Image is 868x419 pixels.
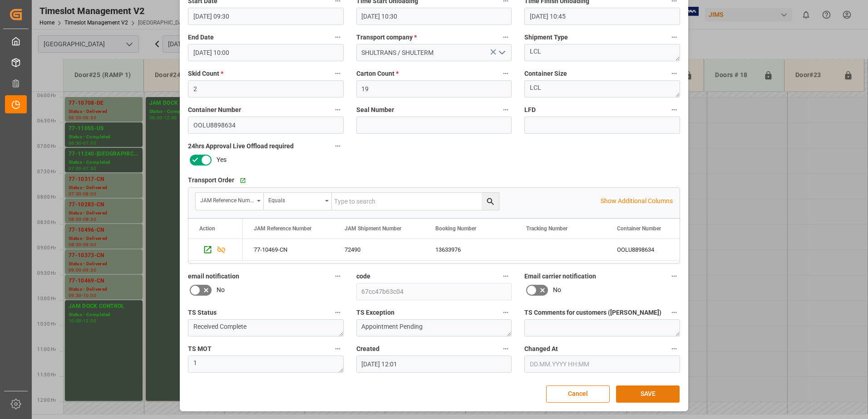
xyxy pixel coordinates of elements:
div: 72490 [334,239,424,260]
input: DD.MM.YYYY HH:MM [524,8,680,25]
button: open menu [495,46,508,60]
span: Carton Count [356,69,399,78]
span: Seal Number [356,105,394,115]
button: Container Number [332,104,344,116]
button: Container Size [668,68,680,79]
span: TS Exception [356,308,395,317]
button: open menu [196,193,264,210]
button: Skid Count * [332,68,344,79]
button: email notification [332,270,344,282]
button: Created [500,343,512,355]
input: Type to search [332,193,499,210]
button: Email carrier notification [668,270,680,282]
span: TS MOT [188,344,212,354]
button: Shipment Type [668,31,680,43]
span: Changed At [524,344,558,354]
button: TS Status [332,307,344,318]
span: Container Number [617,225,661,232]
span: code [356,272,370,281]
button: LFD [668,104,680,116]
span: Container Number [188,105,241,115]
span: Email carrier notification [524,272,596,281]
button: TS Exception [500,307,512,318]
div: 77-10469-CN [243,239,334,260]
span: No [217,285,225,295]
div: JAM Reference Number [200,194,254,205]
button: TS Comments for customers ([PERSON_NAME]) [668,307,680,318]
textarea: Appointment Pending [356,319,512,336]
p: Show Additional Columns [601,196,673,206]
button: Seal Number [500,104,512,116]
span: Transport Order [188,175,234,185]
input: DD.MM.YYYY HH:MM [356,8,512,25]
button: search button [482,193,499,210]
div: Equals [268,194,322,205]
span: Created [356,344,380,354]
input: DD.MM.YYYY HH:MM [188,44,344,61]
div: Action [199,225,215,232]
button: 24hrs Approval Live Offload required [332,140,344,152]
button: End Date [332,31,344,43]
span: End Date [188,33,214,42]
span: Booking Number [435,225,476,232]
span: No [553,285,561,295]
button: SAVE [616,385,680,403]
span: email notification [188,272,239,281]
textarea: 1 [188,356,344,373]
div: OOLU8898634 [606,239,697,260]
span: JAM Shipment Number [345,225,401,232]
div: Press SPACE to select this row. [188,239,243,261]
span: Skid Count [188,69,223,78]
input: DD.MM.YYYY HH:MM [188,8,344,25]
input: DD.MM.YYYY HH:MM [356,356,512,373]
textarea: LCL [524,44,680,61]
span: Shipment Type [524,33,568,42]
span: Container Size [524,69,567,78]
span: Tracking Number [526,225,567,232]
span: LFD [524,105,536,115]
span: JAM Reference Number [254,225,311,232]
textarea: LCL [524,80,680,97]
span: 24hrs Approval Live Offload required [188,141,294,151]
button: TS MOT [332,343,344,355]
button: Carton Count * [500,68,512,79]
span: TS Comments for customers ([PERSON_NAME]) [524,308,661,317]
span: TS Status [188,308,217,317]
button: open menu [264,193,332,210]
span: Yes [217,155,227,165]
button: Changed At [668,343,680,355]
button: Transport company * [500,31,512,43]
input: DD.MM.YYYY HH:MM [524,356,680,373]
textarea: Received Complete [188,319,344,336]
span: Transport company [356,33,417,42]
button: code [500,270,512,282]
div: 13633976 [424,239,515,260]
button: Cancel [546,385,610,403]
